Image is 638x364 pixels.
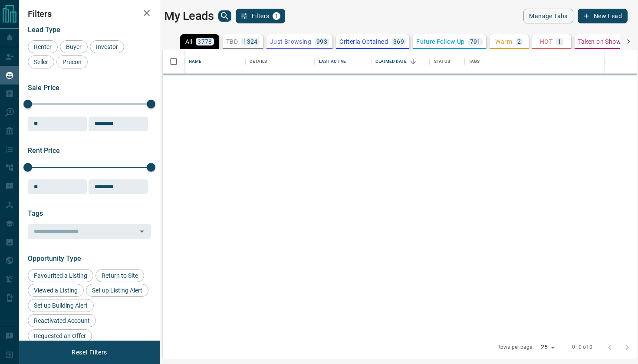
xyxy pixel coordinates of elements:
div: Requested an Offer [28,329,92,342]
div: Details [250,49,267,74]
span: Tags [28,209,43,218]
span: Favourited a Listing [31,272,90,279]
button: Filters1 [236,9,286,23]
span: Sale Price [28,84,59,92]
span: Return to Site [99,272,141,279]
p: 1324 [243,39,258,45]
div: Last Active [319,49,346,74]
span: Rent Price [28,146,60,155]
div: Tags [464,49,605,74]
span: Seller [31,58,51,65]
p: Criteria Obtained [339,39,388,45]
p: 3778 [197,39,212,45]
p: Warm [495,39,512,45]
div: Seller [28,55,54,68]
div: Precon [56,55,88,68]
div: Set up Listing Alert [86,284,148,297]
button: Sort [407,55,419,68]
p: Future Follow Up [416,39,464,45]
div: Last Active [315,49,371,74]
p: TBD [226,39,238,45]
span: Reactivated Account [31,317,93,324]
span: Viewed a Listing [31,287,81,294]
button: search button [218,10,231,22]
p: 369 [393,39,404,45]
div: Status [430,49,464,74]
div: Name [184,49,245,74]
button: Reset Filters [66,345,112,360]
div: Viewed a Listing [28,284,84,297]
span: Set up Building Alert [31,302,91,309]
p: 993 [316,39,327,45]
h2: Filters [28,9,151,19]
p: HOT [540,39,552,45]
button: New Lead [578,9,628,23]
div: Claimed Date [375,49,407,74]
div: Details [245,49,315,74]
div: Buyer [60,40,88,53]
div: Reactivated Account [28,314,96,327]
span: Investor [93,43,121,50]
span: Opportunity Type [28,254,81,263]
p: All [185,39,192,45]
span: Precon [59,58,85,65]
div: Tags [469,49,480,74]
span: Requested an Offer [31,332,89,339]
div: Return to Site [95,269,144,282]
div: Status [434,49,450,74]
span: 1 [273,13,280,19]
p: 2 [517,39,521,45]
div: Renter [28,40,58,53]
div: Favourited a Listing [28,269,93,282]
p: Taken on Showings [578,39,633,45]
div: Set up Building Alert [28,299,94,312]
div: 25 [537,341,558,354]
span: Buyer [63,43,85,50]
p: Rows per page: [497,344,534,351]
div: Claimed Date [371,49,430,74]
button: Manage Tabs [523,9,573,23]
p: Just Browsing [270,39,311,45]
div: Name [189,49,202,74]
span: Renter [31,43,55,50]
button: Open [136,225,148,237]
span: Set up Listing Alert [89,287,145,294]
p: 0–0 of 0 [572,344,592,351]
div: Investor [90,40,124,53]
h1: My Leads [164,9,214,23]
p: 791 [470,39,481,45]
span: Lead Type [28,26,60,34]
p: 1 [558,39,561,45]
